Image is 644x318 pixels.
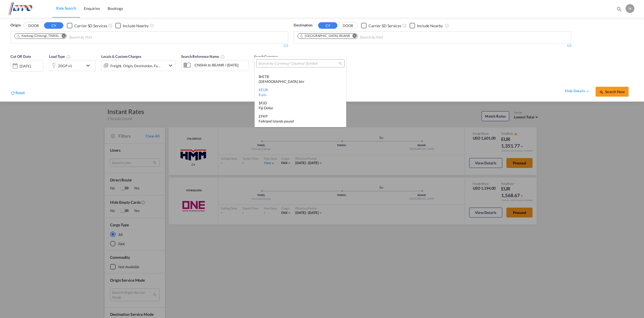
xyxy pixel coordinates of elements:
div: [DEMOGRAPHIC_DATA] birr [259,79,342,84]
md-icon: icon-magnify [338,61,342,66]
div: Euro [259,92,342,97]
input: Search by Currency/ Country/ Symbol [258,61,339,66]
div: FJD [259,100,342,110]
div: FKP [259,114,342,124]
div: Falkland Islands pound [259,119,342,124]
span: £ [259,114,261,118]
span: kr [259,127,262,132]
div: FOK [259,127,342,137]
span: Br [259,74,262,79]
div: Fiji Dollar [259,105,342,110]
span: € [259,88,261,92]
div: ETB [259,74,342,84]
span: $ [259,101,261,105]
div: EUR [259,87,342,97]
